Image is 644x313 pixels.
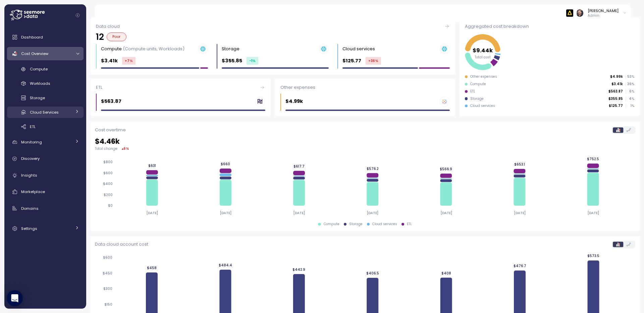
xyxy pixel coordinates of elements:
[7,135,84,149] a: Monitoring
[372,222,397,227] div: Cloud services
[220,211,231,215] tspan: [DATE]
[95,137,635,146] h2: $ 4.46k
[513,264,526,268] tspan: $476.7
[7,47,84,60] a: Cost Overview
[123,46,184,52] p: (Compute units, Workloads)
[470,89,475,94] div: ETL
[103,255,112,260] tspan: $600
[21,51,48,56] span: Cost Overview
[96,33,104,41] p: 12
[147,266,157,270] tspan: $458
[440,211,452,215] tspan: [DATE]
[148,164,156,168] tspan: $631
[30,81,50,86] span: Workloads
[95,241,148,248] p: Data cloud account cost
[285,98,303,105] p: $4.99k
[222,46,239,52] div: Storage
[609,104,623,108] p: $125.77
[91,79,271,117] a: ETL$563.87
[222,57,242,65] p: $355.85
[7,78,84,89] a: Workloads
[73,13,82,18] button: Collapse navigation
[7,30,84,44] a: Dashboard
[608,97,623,101] p: $355.85
[611,82,623,86] p: $3.41k
[30,95,45,101] span: Storage
[440,167,452,171] tspan: $566.9
[7,202,84,215] a: Domains
[103,271,112,275] tspan: $450
[103,160,113,165] tspan: $800
[441,271,451,275] tspan: $408
[103,182,113,186] tspan: $400
[407,222,412,227] div: ETL
[342,57,361,65] p: $125.77
[108,203,113,208] tspan: $0
[588,13,619,18] p: Admin
[626,89,634,94] p: 6 %
[342,46,375,52] div: Cloud services
[626,97,634,101] p: 4 %
[123,146,129,151] div: 6 %
[101,98,121,105] p: $563.87
[7,121,84,132] a: ETL
[146,211,158,215] tspan: [DATE]
[104,193,113,197] tspan: $200
[470,82,486,86] div: Compute
[219,263,232,267] tspan: $484.4
[293,211,305,215] tspan: [DATE]
[101,57,118,65] p: $3.41k
[91,17,455,74] a: Data cloud12PoorCompute (Compute units, Workloads)$3.41k+7%Storage $355.85-1%Cloud services $125....
[292,267,305,271] tspan: $442.9
[608,89,623,94] p: $563.87
[367,211,378,215] tspan: [DATE]
[470,104,495,108] div: Cloud services
[21,35,43,40] span: Dashboard
[122,57,136,65] div: +7 %
[588,8,619,13] div: [PERSON_NAME]
[7,152,84,166] a: Discovery
[366,167,378,171] tspan: $576.2
[7,169,84,182] a: Insights
[122,146,129,151] div: ▴
[473,46,493,54] tspan: $9.44k
[21,206,39,211] span: Domains
[7,64,84,75] a: Compute
[349,222,363,227] div: Storage
[366,271,379,275] tspan: $406.5
[7,290,23,306] div: Open Intercom Messenger
[21,139,42,145] span: Monitoring
[21,156,40,161] span: Discovery
[514,162,525,167] tspan: $653.1
[470,74,497,79] div: Other expenses
[7,222,84,235] a: Settings
[21,189,45,194] span: Marketplace
[366,57,381,65] div: +36 %
[280,84,450,91] div: Other expenses
[107,33,126,41] div: Poor
[30,124,36,129] span: ETL
[104,302,112,307] tspan: $150
[95,127,126,133] p: Cost overtime
[626,82,634,86] p: 36 %
[21,173,37,178] span: Insights
[514,211,525,215] tspan: [DATE]
[587,254,599,258] tspan: $573.5
[96,84,265,91] div: ETL
[576,9,583,16] img: ACg8ocI2dL-zei04f8QMW842o_HSSPOvX6ScuLi9DAmwXc53VPYQOcs=s96-c
[247,57,258,65] div: -1 %
[324,222,339,227] div: Compute
[103,171,113,175] tspan: $600
[103,287,112,291] tspan: $300
[610,74,623,79] p: $4.99k
[7,185,84,198] a: Marketplace
[587,211,599,215] tspan: [DATE]
[101,46,184,52] div: Compute
[7,92,84,104] a: Storage
[221,162,230,166] tspan: $660
[7,107,84,118] a: Cloud Services
[30,110,59,115] span: Cloud Services
[626,104,634,108] p: 1 %
[95,146,117,151] p: Total change
[566,9,573,16] img: 6628aa71fabf670d87b811be.PNG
